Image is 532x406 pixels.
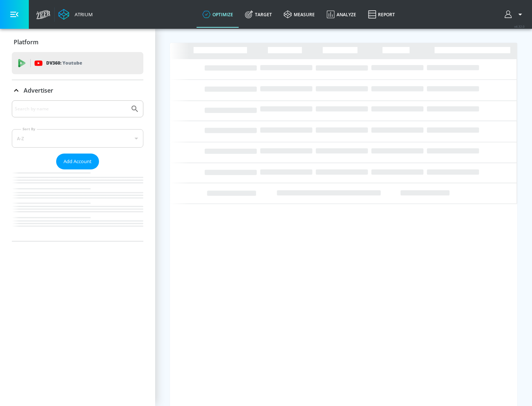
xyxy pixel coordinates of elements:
div: DV360: Youtube [12,52,143,74]
div: Advertiser [12,100,143,241]
a: Atrium [58,9,93,20]
p: DV360: [46,59,82,67]
div: Advertiser [12,80,143,101]
div: A-Z [12,129,143,148]
a: Target [239,1,278,28]
div: Platform [12,32,143,52]
a: measure [278,1,321,28]
div: Atrium [72,11,93,18]
span: Add Account [64,157,92,166]
button: Add Account [56,154,99,169]
label: Sort By [21,127,37,131]
p: Youtube [62,59,82,67]
a: Report [362,1,401,28]
a: Analyze [321,1,362,28]
p: Platform [14,38,38,46]
input: Search by name [15,104,127,114]
a: optimize [197,1,239,28]
p: Advertiser [24,86,53,94]
nav: list of Advertiser [12,169,143,241]
span: v 4.32.0 [514,24,525,28]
